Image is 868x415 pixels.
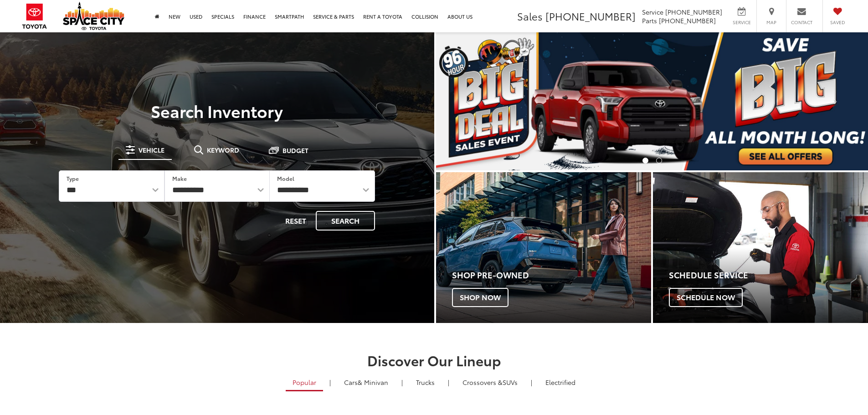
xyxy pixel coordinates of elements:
[731,19,752,26] span: Service
[358,378,388,387] span: & Minivan
[791,19,812,26] span: Contact
[517,9,543,23] span: Sales
[462,378,503,387] span: Crossovers &
[337,374,395,390] a: Cars
[172,174,187,182] label: Make
[207,147,239,153] span: Keyword
[436,172,651,323] a: Shop Pre-Owned Shop Now
[545,9,636,23] span: [PHONE_NUMBER]
[529,378,534,387] li: |
[316,211,375,231] button: Search
[665,7,722,16] span: [PHONE_NUMBER]
[452,271,651,280] h4: Shop Pre-Owned
[669,271,868,280] h4: Schedule Service
[277,211,314,231] button: Reset
[399,378,405,387] li: |
[539,374,582,390] a: Electrified
[446,378,452,387] li: |
[656,158,662,164] li: Go to slide number 2.
[827,19,847,26] span: Saved
[67,174,79,182] label: Type
[139,147,164,153] span: Vehicle
[761,19,781,26] span: Map
[286,374,323,391] a: Popular
[642,7,663,16] span: Service
[113,353,755,368] h2: Discover Our Lineup
[327,378,333,387] li: |
[642,158,648,164] li: Go to slide number 1.
[456,374,524,390] a: SUVs
[282,147,308,154] span: Budget
[436,172,651,323] div: Toyota
[409,374,442,390] a: Trucks
[653,172,868,323] a: Schedule Service Schedule Now
[38,102,396,120] h3: Search Inventory
[659,16,716,25] span: [PHONE_NUMBER]
[653,172,868,323] div: Toyota
[803,51,868,152] button: Click to view next picture.
[436,51,501,152] button: Click to view previous picture.
[63,2,124,30] img: Space City Toyota
[642,16,657,25] span: Parts
[277,174,294,182] label: Model
[452,288,508,307] span: Shop Now
[669,288,743,307] span: Schedule Now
